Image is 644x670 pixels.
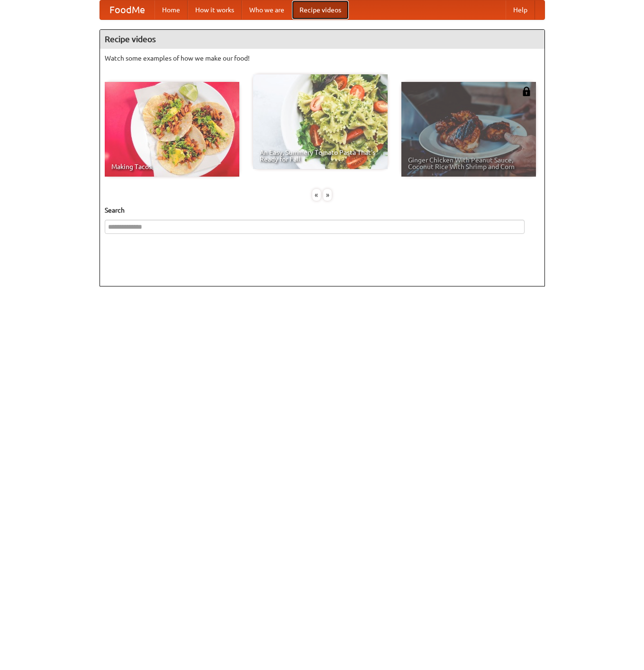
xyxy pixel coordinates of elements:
a: How it works [188,0,242,19]
a: Who we are [242,0,292,19]
h4: Recipe videos [100,30,544,49]
a: Making Tacos [105,82,239,177]
a: Help [506,0,535,19]
span: An Easy, Summery Tomato Pasta That's Ready for Fall [260,149,381,162]
a: FoodMe [100,0,154,19]
p: Watch some examples of how we make our food! [105,54,540,63]
a: An Easy, Summery Tomato Pasta That's Ready for Fall [253,74,388,169]
div: « [312,189,321,201]
a: Home [154,0,188,19]
div: » [323,189,332,201]
a: Recipe videos [292,0,349,19]
span: Making Tacos [111,163,233,170]
h5: Search [105,205,540,215]
img: 483408.png [522,87,531,96]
